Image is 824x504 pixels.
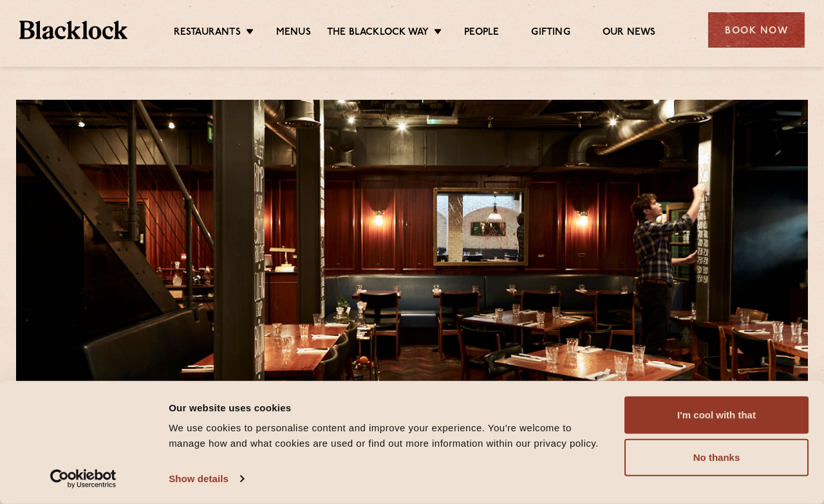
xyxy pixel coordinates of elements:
[531,26,570,41] a: Gifting
[624,439,809,476] button: No thanks
[169,400,610,415] div: Our website uses cookies
[603,26,656,41] a: Our News
[624,397,809,434] button: I'm cool with that
[464,26,499,41] a: People
[327,26,429,41] a: The Blacklock Way
[169,469,243,489] a: Show details
[708,12,805,48] div: Book Now
[169,420,610,451] div: We use cookies to personalise content and improve your experience. You're welcome to manage how a...
[276,26,311,41] a: Menus
[27,469,140,489] a: Usercentrics Cookiebot - opens in a new window
[19,21,127,39] img: BL_Textured_Logo-footer-cropped.svg
[174,26,241,41] a: Restaurants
